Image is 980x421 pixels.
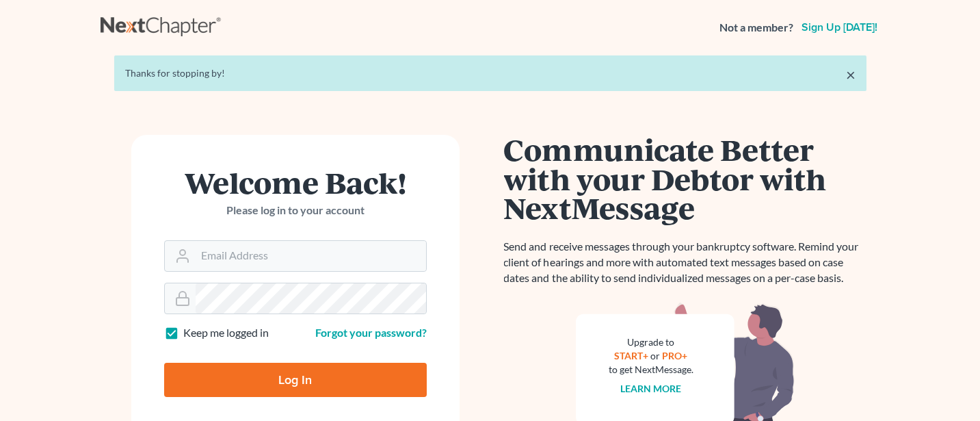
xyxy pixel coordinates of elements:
[620,383,681,394] a: Learn more
[196,241,426,271] input: Email Address
[164,203,427,218] p: Please log in to your account
[315,326,427,339] a: Forgot your password?
[614,350,648,361] a: START+
[650,350,660,361] span: or
[504,135,866,222] h1: Communicate Better with your Debtor with NextMessage
[183,325,269,341] label: Keep me logged in
[125,66,856,80] div: Thanks for stopping by!
[609,335,693,349] div: Upgrade to
[164,168,427,197] h1: Welcome Back!
[846,66,856,83] a: ×
[609,363,693,377] div: to get NextMessage.
[662,350,687,361] a: PRO+
[799,22,880,33] a: Sign up [DATE]!
[719,20,793,36] strong: Not a member?
[504,239,866,286] p: Send and receive messages through your bankruptcy software. Remind your client of hearings and mo...
[164,363,427,397] input: Log In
